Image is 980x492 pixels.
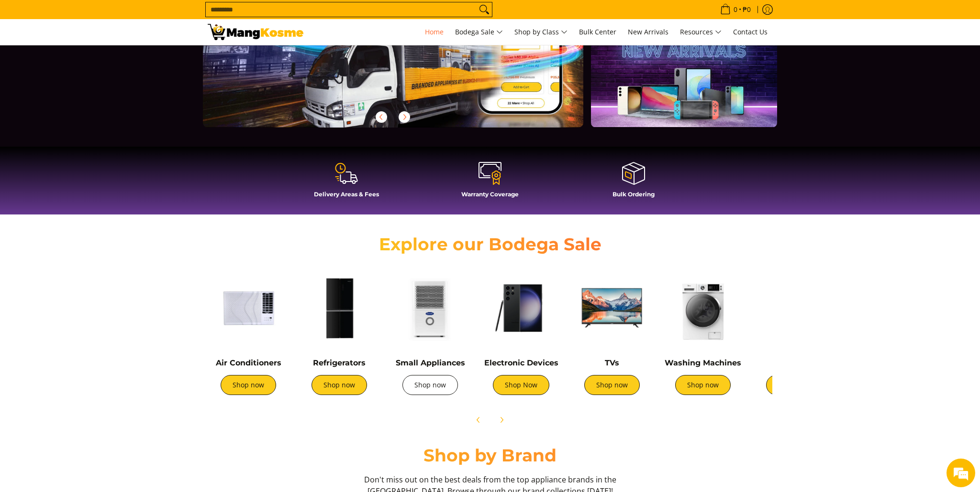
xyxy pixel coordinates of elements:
span: 0 [732,6,739,13]
span: Bodega Sale [455,26,503,38]
button: Previous [468,409,489,430]
span: Home [425,27,444,36]
a: Warranty Coverage [423,161,557,205]
span: Contact Us [733,27,768,36]
a: Shop now [584,375,640,395]
h4: Bulk Ordering [567,191,701,198]
a: Bulk Ordering [567,161,701,205]
button: Search [477,2,492,17]
img: Cookers [753,267,835,349]
h4: Warranty Coverage [423,191,557,198]
button: Next [491,409,512,430]
h4: Delivery Areas & Fees [279,191,413,198]
a: Washing Machines [665,358,741,367]
a: Bodega Sale [450,19,508,45]
span: Bulk Center [579,27,616,36]
img: Electronic Devices [480,267,562,349]
a: Home [420,19,448,45]
img: Small Appliances [390,267,471,349]
a: Shop by Class [510,19,572,45]
a: Shop now [675,375,731,395]
span: • [717,4,754,15]
a: Refrigerators [313,358,366,367]
img: TVs [571,267,653,349]
h2: Shop by Brand [208,445,772,466]
img: Washing Machines [662,267,744,349]
a: New Arrivals [623,19,673,45]
span: ₱0 [741,6,752,13]
a: Air Conditioners [216,358,281,367]
h2: Explore our Bodega Sale [351,234,629,255]
a: Shop now [766,375,822,395]
a: Shop Now [493,375,549,395]
a: Shop now [312,375,367,395]
span: Shop by Class [514,26,568,38]
img: Air Conditioners [208,267,289,349]
img: Refrigerators [299,267,380,349]
a: Shop now [221,375,276,395]
a: Contact Us [728,19,772,45]
button: Next [394,107,415,128]
nav: Main Menu [313,19,772,45]
img: Mang Kosme: Your Home Appliances Warehouse Sale Partner! [208,24,303,40]
a: Bulk Center [574,19,621,45]
a: Small Appliances [396,358,465,367]
a: Resources [675,19,726,45]
span: New Arrivals [628,27,668,36]
a: Delivery Areas & Fees [279,161,413,205]
button: Previous [371,107,392,128]
a: Shop now [402,375,458,395]
span: Resources [680,26,722,38]
a: Electronic Devices [484,358,558,367]
a: TVs [605,358,619,367]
